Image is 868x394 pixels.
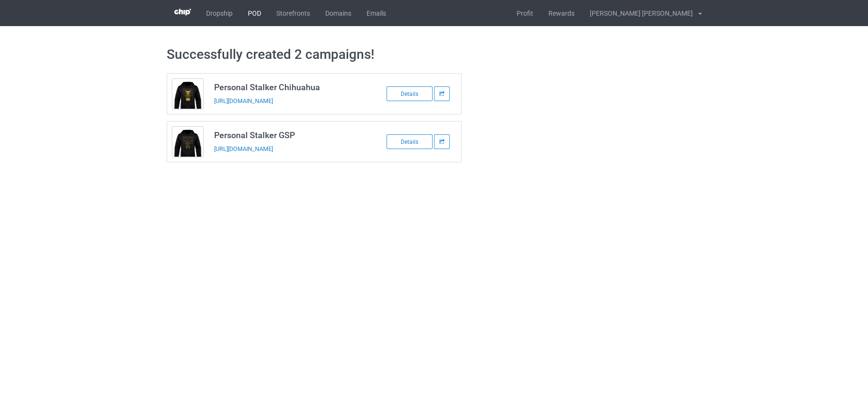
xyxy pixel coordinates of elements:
[387,134,433,149] div: Details
[214,82,364,93] h3: Personal Stalker Chihuahua
[167,46,702,63] h1: Successfully created 2 campaigns!
[214,145,273,152] a: [URL][DOMAIN_NAME]
[387,90,434,97] a: Details
[387,138,434,145] a: Details
[214,130,364,141] h3: Personal Stalker GSP
[214,97,273,104] a: [URL][DOMAIN_NAME]
[387,86,433,101] div: Details
[174,9,191,16] img: 3d383065fc803cdd16c62507c020ddf8.png
[582,1,693,25] div: [PERSON_NAME] [PERSON_NAME]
